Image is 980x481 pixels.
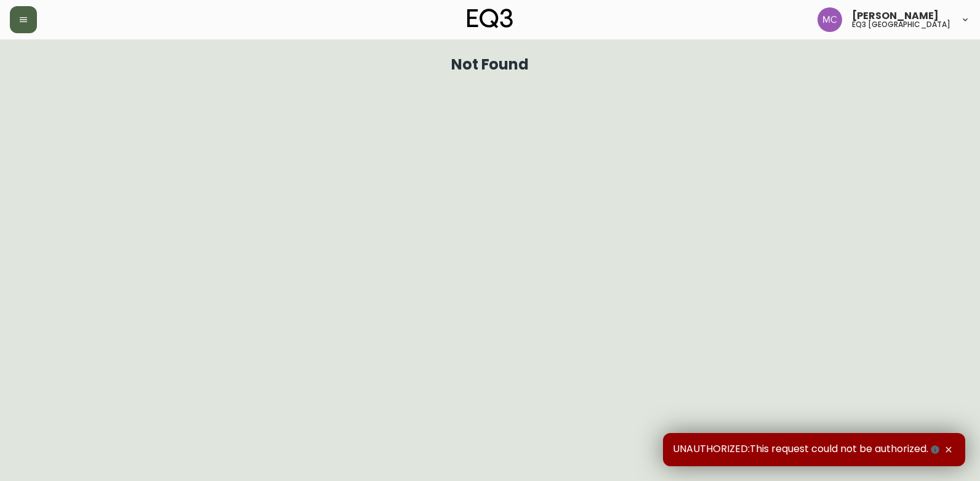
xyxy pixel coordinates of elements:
[817,7,842,32] img: 6dbdb61c5655a9a555815750a11666cc
[467,9,513,28] img: logo
[673,443,942,456] span: UNAUTHORIZED:This request could not be authorized.
[852,21,950,28] h5: eq3 [GEOGRAPHIC_DATA]
[451,59,529,70] h1: Not Found
[852,11,939,21] span: [PERSON_NAME]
